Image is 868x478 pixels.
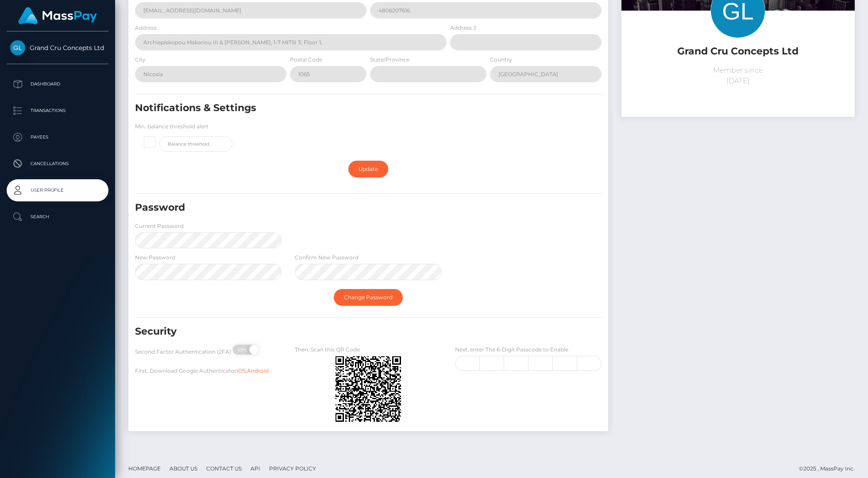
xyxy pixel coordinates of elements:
label: Next, enter The 6-Digit Passcode to Enable [455,346,568,354]
label: First, Download Google Authenticator , [135,367,269,375]
p: Transactions [10,104,105,117]
p: User Profile [10,184,105,197]
label: Second Factor Authentication (2FA) [135,348,231,356]
a: Update [348,161,388,177]
p: Search [10,210,105,224]
h5: Notifications & Settings [135,101,526,115]
label: New Password [135,254,175,262]
a: Android [247,367,269,374]
h5: Password [135,201,526,215]
label: Confirm New Password [295,254,359,262]
label: Address 2 [450,24,476,32]
a: User Profile [7,179,108,201]
a: About Us [166,462,201,475]
a: Payees [7,126,108,148]
label: State/Province [370,56,409,64]
h5: Security [135,325,526,339]
label: Country [490,56,512,64]
a: Change Password [334,289,403,306]
a: Transactions [7,100,108,122]
label: Postal Code [290,56,322,64]
a: API [247,462,264,475]
a: iOS [237,367,246,374]
a: Dashboard [7,73,108,95]
a: Cancellations [7,153,108,175]
div: © 2025 , MassPay Inc. [799,464,861,474]
span: Grand Cru Concepts Ltd [7,44,108,52]
label: Min. balance threshold alert [135,123,208,131]
img: Grand Cru Concepts Ltd [10,40,25,55]
label: Then, Scan this QR Code [295,346,360,354]
label: Current Password [135,222,184,230]
a: Search [7,206,108,228]
p: Dashboard [10,77,105,91]
h5: Grand Cru Concepts Ltd [628,45,848,58]
a: Homepage [125,462,164,475]
a: Privacy Policy [266,462,320,475]
p: Member since [DATE] [628,65,848,86]
a: Contact Us [203,462,245,475]
label: City [135,56,146,64]
label: Address [135,24,157,32]
span: ON [232,345,254,355]
img: MassPay Logo [18,7,97,24]
p: Cancellations [10,157,105,170]
p: Payees [10,131,105,144]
